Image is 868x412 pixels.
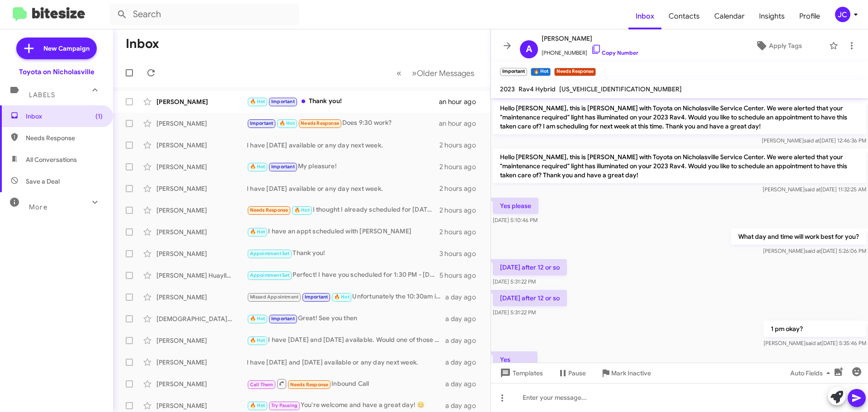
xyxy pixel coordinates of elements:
[493,100,866,134] p: Hello [PERSON_NAME], this is [PERSON_NAME] with Toyota on Nicholasville Service Center. We were a...
[126,37,159,51] h1: Inbox
[294,207,310,213] span: 🔥 Hot
[271,99,295,104] span: Important
[156,184,247,193] div: [PERSON_NAME]
[247,248,439,259] div: Thank you!
[26,155,77,164] span: All Conversations
[491,365,550,381] button: Templates
[790,365,834,381] span: Auto Fields
[156,97,247,106] div: [PERSON_NAME]
[250,403,265,408] span: 🔥 Hot
[493,278,536,285] span: [DATE] 5:31:22 PM
[500,68,527,76] small: Important
[526,42,532,57] span: A
[542,33,638,44] span: [PERSON_NAME]
[763,186,866,193] span: [PERSON_NAME] [DATE] 11:32:25 AM
[29,203,47,211] span: More
[493,198,538,214] p: Yes please
[290,382,329,388] span: Needs Response
[531,68,550,76] small: 🔥 Hot
[554,68,596,76] small: Needs Response
[247,335,445,346] div: I have [DATE] and [DATE] available. Would one of those days work for you?
[439,271,483,280] div: 5 hours ago
[568,365,586,381] span: Pause
[439,184,483,193] div: 2 hours ago
[16,38,97,59] a: New Campaign
[445,401,483,410] div: a day ago
[43,44,90,53] span: New Campaign
[707,3,752,29] a: Calendar
[29,91,55,99] span: Labels
[439,249,483,258] div: 3 hours ago
[591,49,638,56] a: Copy Number
[26,133,103,142] span: Needs Response
[247,270,439,280] div: Perfect! I have you scheduled for 1:30 PM - [DATE]. You can text me here or call me at [PHONE_NUM...
[250,251,290,256] span: Appointment Set
[417,68,474,78] span: Older Messages
[247,161,439,172] div: My pleasure!
[493,259,567,275] p: [DATE] after 12 or so
[493,309,536,316] span: [DATE] 5:31:22 PM
[827,7,858,22] button: JC
[396,67,401,79] span: «
[493,351,538,368] p: Yes
[439,227,483,237] div: 2 hours ago
[762,137,866,144] span: [PERSON_NAME] [DATE] 12:46:36 PM
[250,207,288,213] span: Needs Response
[439,162,483,171] div: 2 hours ago
[783,365,841,381] button: Auto Fields
[247,96,439,107] div: Thank you!
[250,272,290,278] span: Appointment Set
[519,85,556,93] span: Rav4 Hybrid
[412,67,417,79] span: »
[156,379,247,388] div: [PERSON_NAME]
[301,120,339,126] span: Needs Response
[542,44,638,57] span: [PHONE_NUMBER]
[19,67,94,76] div: Toyota on Nicholasville
[804,137,820,144] span: said at
[250,316,265,322] span: 🔥 Hot
[250,229,265,235] span: 🔥 Hot
[764,321,866,337] p: 1 pm okay?
[835,7,850,22] div: JC
[805,186,821,193] span: said at
[271,316,295,322] span: Important
[493,217,538,223] span: [DATE] 5:10:46 PM
[445,314,483,323] div: a day ago
[250,382,274,388] span: Call Them
[156,358,247,367] div: [PERSON_NAME]
[247,184,439,193] div: I have [DATE] available or any day next week.
[156,336,247,345] div: [PERSON_NAME]
[26,112,103,121] span: Inbox
[439,119,483,128] div: an hour ago
[156,227,247,237] div: [PERSON_NAME]
[391,64,407,82] button: Previous
[439,141,483,150] div: 2 hours ago
[806,340,821,346] span: said at
[792,3,827,29] a: Profile
[439,206,483,215] div: 2 hours ago
[752,3,792,29] a: Insights
[156,249,247,258] div: [PERSON_NAME]
[406,64,480,82] button: Next
[593,365,658,381] button: Mark Inactive
[156,206,247,215] div: [PERSON_NAME]
[493,149,866,183] p: Hello [PERSON_NAME], this is [PERSON_NAME] with Toyota on Nicholasville Service Center. We were a...
[493,290,567,306] p: [DATE] after 12 or so
[769,38,802,54] span: Apply Tags
[279,120,295,126] span: 🔥 Hot
[305,294,328,300] span: Important
[334,294,349,300] span: 🔥 Hot
[247,358,445,367] div: I have [DATE] and [DATE] available or any day next week.
[392,64,480,82] nav: Page navigation example
[156,401,247,410] div: [PERSON_NAME]
[156,119,247,128] div: [PERSON_NAME]
[271,403,297,408] span: Try Pausing
[500,85,515,93] span: 2023
[661,3,707,29] a: Contacts
[732,38,825,54] button: Apply Tags
[250,99,265,104] span: 🔥 Hot
[439,97,483,106] div: an hour ago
